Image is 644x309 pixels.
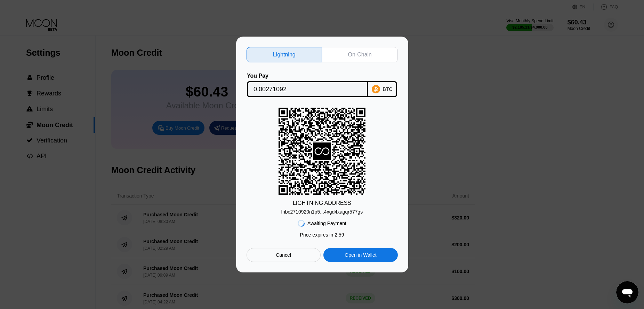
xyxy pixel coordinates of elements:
div: Cancel [247,248,321,262]
div: Lightning [247,47,322,62]
div: Awaiting Payment [307,221,346,226]
div: Price expires in [300,232,344,238]
div: lnbc2710920n1p5...4xgd4xagqr577gs [281,209,363,215]
div: BTC [383,86,393,92]
div: On-Chain [348,51,372,58]
div: Open in Wallet [323,248,397,262]
div: On-Chain [322,47,398,62]
iframe: Button to launch messaging window [616,281,638,303]
div: You Pay [247,73,368,79]
div: Open in Wallet [345,252,376,258]
div: LIGHTNING ADDRESS [293,200,351,206]
div: You PayBTC [247,73,398,97]
div: Cancel [276,252,291,258]
span: 2 : 59 [335,232,344,238]
div: Lightning [273,51,296,58]
div: lnbc2710920n1p5...4xgd4xagqr577gs [281,206,363,215]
